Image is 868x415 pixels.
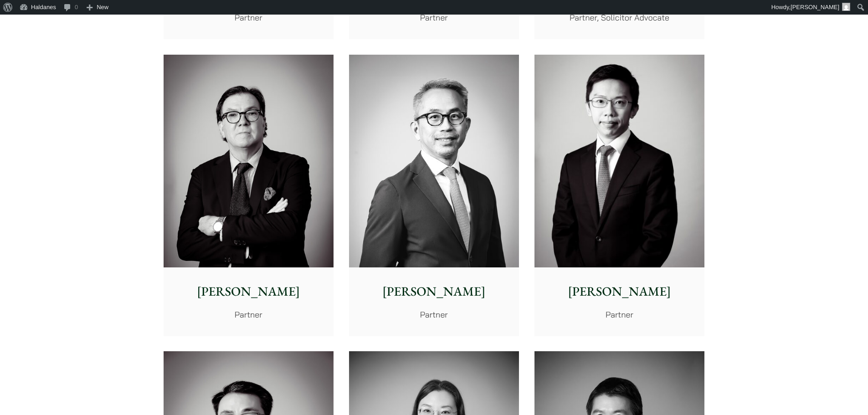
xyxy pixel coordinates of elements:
[171,308,326,321] p: Partner
[534,55,704,267] img: Henry Ma photo
[542,11,697,24] p: Partner, Solicitor Advocate
[356,282,512,301] p: [PERSON_NAME]
[171,282,326,301] p: [PERSON_NAME]
[349,55,519,336] a: [PERSON_NAME] Partner
[356,308,512,321] p: Partner
[534,55,704,336] a: Henry Ma photo [PERSON_NAME] Partner
[356,11,512,24] p: Partner
[542,282,697,301] p: [PERSON_NAME]
[791,4,839,10] span: [PERSON_NAME]
[171,11,326,24] p: Partner
[542,308,697,321] p: Partner
[164,55,334,336] a: [PERSON_NAME] Partner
